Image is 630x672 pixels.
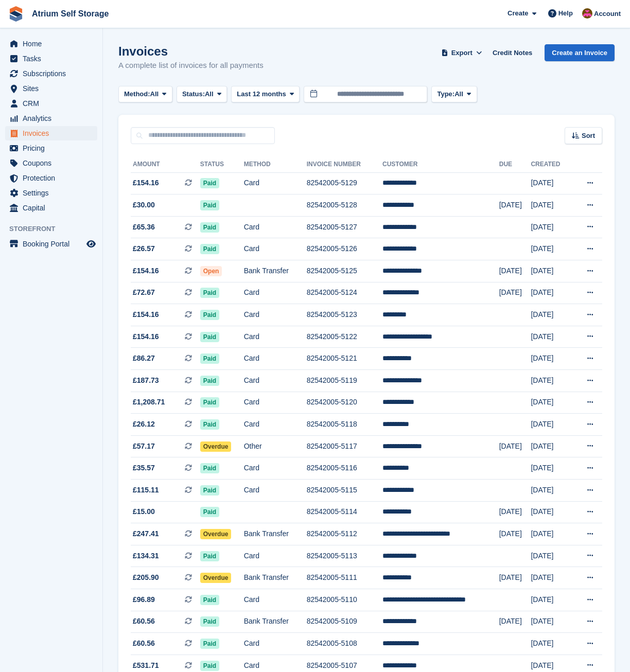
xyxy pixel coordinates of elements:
[200,661,219,671] span: Paid
[244,304,307,326] td: Card
[133,200,155,210] span: £30.00
[307,238,382,260] td: 82542005-5126
[200,507,219,517] span: Paid
[133,638,155,649] span: £60.56
[133,528,159,539] span: £247.41
[23,37,84,51] span: Home
[23,201,84,215] span: Capital
[23,111,84,126] span: Analytics
[133,353,155,364] span: £86.27
[200,266,222,276] span: Open
[307,414,382,436] td: 82542005-5118
[531,523,572,545] td: [DATE]
[307,216,382,238] td: 82542005-5127
[244,480,307,502] td: Card
[133,375,159,386] span: £187.73
[307,480,382,502] td: 82542005-5115
[237,89,286,99] span: Last 12 months
[200,397,219,408] span: Paid
[5,51,97,66] a: menu
[200,595,219,605] span: Paid
[133,506,155,517] span: £15.00
[133,572,159,583] span: £205.90
[531,457,572,480] td: [DATE]
[133,243,155,254] span: £26.57
[133,178,159,188] span: £154.16
[133,287,155,298] span: £72.67
[200,463,219,473] span: Paid
[307,282,382,304] td: 82542005-5124
[531,216,572,238] td: [DATE]
[200,222,219,233] span: Paid
[531,611,572,633] td: [DATE]
[133,485,159,496] span: £115.11
[28,5,113,22] a: Atrium Self Storage
[531,567,572,589] td: [DATE]
[531,172,572,194] td: [DATE]
[307,501,382,523] td: 82542005-5114
[437,89,454,99] span: Type:
[200,639,219,649] span: Paid
[454,89,463,99] span: All
[531,370,572,392] td: [DATE]
[85,238,97,250] a: Preview store
[531,633,572,655] td: [DATE]
[307,194,382,217] td: 82542005-5128
[5,141,97,155] a: menu
[133,594,155,605] span: £96.89
[244,348,307,370] td: Card
[200,551,219,561] span: Paid
[531,435,572,457] td: [DATE]
[531,480,572,502] td: [DATE]
[244,216,307,238] td: Card
[23,66,84,81] span: Subscriptions
[5,37,97,51] a: menu
[307,633,382,655] td: 82542005-5108
[431,86,477,103] button: Type: All
[307,326,382,348] td: 82542005-5122
[23,141,84,155] span: Pricing
[307,156,382,173] th: Invoice Number
[499,435,531,457] td: [DATE]
[499,523,531,545] td: [DATE]
[244,326,307,348] td: Card
[177,86,227,103] button: Status: All
[307,370,382,392] td: 82542005-5119
[133,419,155,430] span: £26.12
[531,392,572,414] td: [DATE]
[531,260,572,282] td: [DATE]
[307,172,382,194] td: 82542005-5129
[307,304,382,326] td: 82542005-5123
[499,156,531,173] th: Due
[307,523,382,545] td: 82542005-5112
[499,567,531,589] td: [DATE]
[488,44,536,61] a: Credit Notes
[200,332,219,342] span: Paid
[244,457,307,480] td: Card
[451,48,472,58] span: Export
[499,282,531,304] td: [DATE]
[531,238,572,260] td: [DATE]
[307,457,382,480] td: 82542005-5116
[307,545,382,567] td: 82542005-5113
[531,414,572,436] td: [DATE]
[133,463,155,473] span: £35.57
[439,44,484,61] button: Export
[499,501,531,523] td: [DATE]
[307,611,382,633] td: 82542005-5109
[244,392,307,414] td: Card
[5,171,97,185] a: menu
[200,616,219,627] span: Paid
[133,660,159,671] span: £531.71
[133,397,165,408] span: £1,208.71
[23,96,84,111] span: CRM
[244,260,307,282] td: Bank Transfer
[244,282,307,304] td: Card
[531,545,572,567] td: [DATE]
[200,288,219,298] span: Paid
[307,260,382,282] td: 82542005-5125
[307,589,382,611] td: 82542005-5110
[23,237,84,251] span: Booking Portal
[545,44,615,61] a: Create an Invoice
[244,545,307,567] td: Card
